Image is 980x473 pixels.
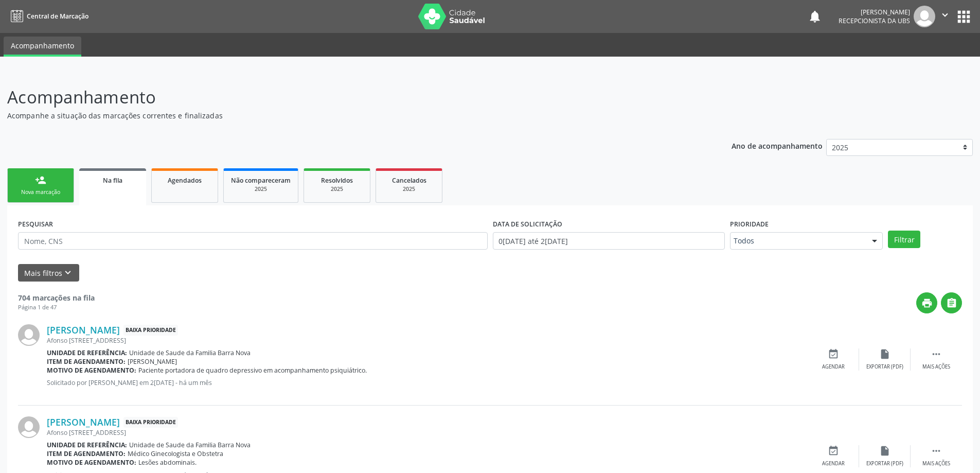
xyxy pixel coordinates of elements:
div: Mais ações [922,363,950,371]
div: Página 1 de 47 [18,303,95,312]
div: Afonso [STREET_ADDRESS] [47,428,808,437]
label: DATA DE SOLICITAÇÃO [493,216,562,232]
div: 2025 [311,185,363,193]
p: Ano de acompanhamento [732,139,823,152]
div: [PERSON_NAME] [839,8,910,16]
span: Unidade de Saude da Familia Barra Nova [129,348,251,357]
span: Todos [734,236,862,246]
img: img [18,324,40,346]
i:  [931,445,942,457]
i: keyboard_arrow_down [62,267,74,278]
button:  [941,292,962,313]
span: Unidade de Saude da Familia Barra Nova [129,441,251,449]
img: img [18,416,40,438]
div: Agendar [822,363,845,371]
span: [PERSON_NAME] [128,357,177,366]
button:  [935,6,955,27]
b: Motivo de agendamento: [47,458,136,467]
span: Paciente portadora de quadro depressivo em acompanhamento psiquiátrico. [138,366,367,375]
i: event_available [828,348,839,360]
a: Central de Marcação [7,8,88,25]
input: Nome, CNS [18,232,488,250]
i: insert_drive_file [879,348,890,360]
div: person_add [35,174,46,186]
span: Cancelados [392,176,426,185]
span: Central de Marcação [27,12,88,21]
p: Acompanhe a situação das marcações correntes e finalizadas [7,110,683,121]
button: notifications [808,9,822,24]
span: Agendados [168,176,202,185]
input: Selecione um intervalo [493,232,725,250]
b: Unidade de referência: [47,348,127,357]
i: insert_drive_file [879,445,890,457]
span: Resolvidos [321,176,353,185]
label: PESQUISAR [18,216,53,232]
span: Recepcionista da UBS [839,16,910,25]
button: Mais filtroskeyboard_arrow_down [18,264,79,282]
div: Afonso [STREET_ADDRESS] [47,336,808,345]
i:  [946,297,957,309]
span: Baixa Prioridade [123,417,178,428]
div: 2025 [383,185,435,193]
div: Mais ações [922,460,950,467]
strong: 704 marcações na fila [18,293,95,303]
img: img [914,6,935,27]
p: Acompanhamento [7,84,683,110]
a: [PERSON_NAME] [47,324,120,336]
button: apps [955,8,973,26]
b: Item de agendamento: [47,449,126,458]
label: Prioridade [730,216,769,232]
span: Baixa Prioridade [123,325,178,336]
a: [PERSON_NAME] [47,416,120,428]
div: Nova marcação [15,188,66,196]
button: print [916,292,937,313]
i: print [921,297,933,309]
b: Motivo de agendamento: [47,366,136,375]
a: Acompanhamento [4,37,81,57]
div: 2025 [231,185,291,193]
span: Não compareceram [231,176,291,185]
span: Lesões abdominais. [138,458,197,467]
span: Médico Ginecologista e Obstetra [128,449,223,458]
p: Solicitado por [PERSON_NAME] em 2[DATE] - há um mês [47,378,808,387]
span: Na fila [103,176,122,185]
div: Exportar (PDF) [866,363,903,371]
b: Unidade de referência: [47,441,127,449]
b: Item de agendamento: [47,357,126,366]
button: Filtrar [888,231,920,248]
div: Exportar (PDF) [866,460,903,467]
i:  [939,9,951,21]
div: Agendar [822,460,845,467]
i: event_available [828,445,839,457]
i:  [931,348,942,360]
